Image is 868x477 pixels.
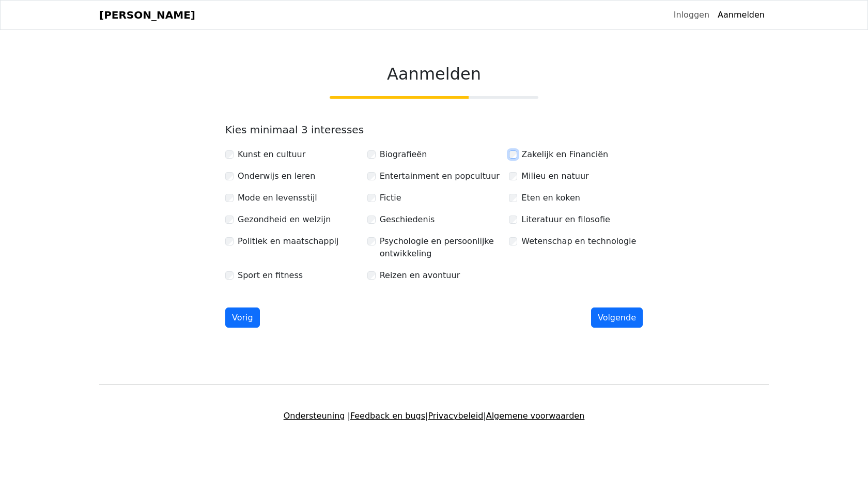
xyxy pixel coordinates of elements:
[350,411,425,421] a: Feedback en bugs
[486,411,585,421] a: Algemene voorwaarden
[238,193,317,203] font: Mode en levensstijl
[238,171,315,181] font: Onderwijs en leren
[598,313,636,322] font: Volgende
[232,313,253,322] font: Vorig
[483,411,486,421] font: |
[718,10,765,20] font: Aanmelden
[714,5,769,25] a: Aanmelden
[521,171,588,181] font: Milieu en natuur
[380,193,401,203] font: Fictie
[348,411,350,421] font: |
[238,236,339,246] font: Politiek en maatschappij
[284,411,345,421] a: Ondersteuning
[387,64,481,84] font: Aanmelden
[225,124,364,136] font: Kies minimaal 3 interesses
[238,270,303,280] font: Sport en fitness
[238,214,331,224] font: Gezondheid en welzijn
[521,149,608,159] font: Zakelijk en Financiën
[591,307,643,328] button: Volgende
[521,214,610,224] font: Literatuur en filosofie
[670,5,714,25] a: Inloggen
[380,149,427,159] font: Biografieën
[238,149,305,159] font: Kunst en cultuur
[99,9,195,21] font: [PERSON_NAME]
[521,193,580,203] font: Eten en koken
[380,236,494,258] font: Psychologie en persoonlijke ontwikkeling
[428,411,483,421] a: Privacybeleid
[99,5,195,25] a: [PERSON_NAME]
[674,10,709,20] font: Inloggen
[380,171,500,181] font: Entertainment en popcultuur
[225,307,260,328] button: Vorig
[521,236,636,246] font: Wetenschap en technologie
[380,214,435,224] font: Geschiedenis
[380,270,460,280] font: Reizen en avontuur
[425,411,428,421] font: |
